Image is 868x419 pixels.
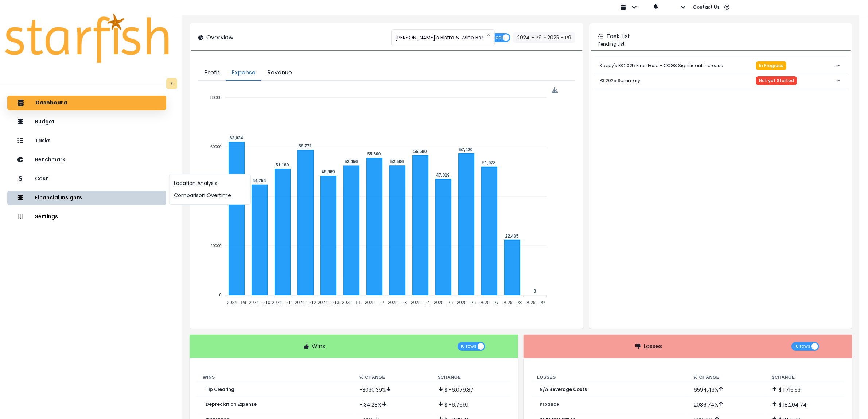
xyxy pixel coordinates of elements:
[395,30,483,45] span: [PERSON_NAME]'s Bistro & Wine Bar
[432,373,511,382] th: $ Change
[759,63,783,68] span: In Progress
[600,72,640,90] p: P3 2025 Summary
[526,300,545,305] tspan: 2025 - P9
[354,373,432,382] th: % Change
[227,300,246,305] tspan: 2024 - P9
[688,397,766,412] td: 2086.74 %
[35,157,65,163] p: Benchmark
[759,78,794,83] span: Not yet Started
[272,300,293,305] tspan: 2024 - P11
[594,58,848,73] button: Kappy's P3 2025 Error: Food - COGS Significant IncreaseIn Progress
[513,32,575,43] button: 2024 - P9 ~ 2025 - P9
[226,65,261,81] button: Expense
[261,65,298,81] button: Revenue
[35,138,51,144] p: Tasks
[480,300,499,305] tspan: 2025 - P7
[197,373,354,382] th: Wins
[354,397,432,412] td: -134.28 %
[354,382,432,397] td: -3030.39 %
[766,373,845,382] th: $ Change
[36,100,67,106] p: Dashboard
[432,382,511,397] td: $ -6,079.87
[411,300,430,305] tspan: 2025 - P4
[432,397,511,412] td: $ -6,769.1
[688,382,766,397] td: 6594.43 %
[219,293,222,297] tspan: 0
[35,119,55,125] p: Budget
[206,33,233,42] p: Overview
[540,387,587,392] p: N/A Beverage Costs
[7,172,166,186] button: Cost
[486,32,491,37] svg: close
[312,342,325,351] p: Wins
[688,373,766,382] th: % Change
[206,402,257,407] p: Depreciation Expense
[170,189,250,201] button: Comparison Overtime
[643,342,662,351] p: Losses
[531,373,688,382] th: Losses
[342,300,361,305] tspan: 2025 - P1
[766,382,845,397] td: $ 1,716.53
[210,243,222,248] tspan: 20000
[295,300,316,305] tspan: 2024 - P12
[388,300,407,305] tspan: 2025 - P3
[594,73,848,88] button: P3 2025 SummaryNot yet Started
[766,397,845,412] td: $ 18,204.74
[540,402,560,407] p: Produce
[365,300,384,305] tspan: 2025 - P2
[7,134,166,148] button: Tasks
[7,115,166,129] button: Budget
[7,96,166,110] button: Dashboard
[249,300,270,305] tspan: 2024 - P10
[210,95,222,100] tspan: 80000
[794,342,810,351] span: 10 rows
[488,33,502,42] span: Period
[503,300,522,305] tspan: 2025 - P8
[206,387,234,392] p: Tip Clearing
[210,145,222,149] tspan: 60000
[170,177,250,189] button: Location Analysis
[35,176,48,182] p: Cost
[606,32,630,41] p: Task List
[552,87,558,93] img: Download Expense
[7,153,166,167] button: Benchmark
[486,31,491,38] button: Clear
[198,65,226,81] button: Profit
[7,191,166,205] button: Financial Insights
[318,300,339,305] tspan: 2024 - P13
[460,342,476,351] span: 10 rows
[434,300,453,305] tspan: 2025 - P5
[7,209,166,224] button: Settings
[457,300,476,305] tspan: 2025 - P6
[600,57,723,75] p: Kappy's P3 2025 Error: Food - COGS Significant Increase
[598,41,843,47] p: Pending List
[552,87,558,93] div: Menu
